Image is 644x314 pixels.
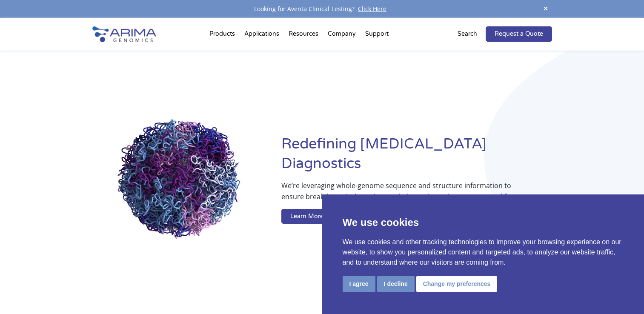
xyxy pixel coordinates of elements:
h1: Redefining [MEDICAL_DATA] Diagnostics [281,134,552,180]
p: Search [458,29,477,40]
a: Learn More [281,209,332,224]
button: I agree [343,276,375,292]
img: Arima-Genomics-logo [92,26,156,42]
button: Change my preferences [416,276,498,292]
a: Click Here [355,5,390,13]
button: I decline [377,276,415,292]
p: We use cookies and other tracking technologies to improve your browsing experience on our website... [343,237,624,268]
div: Looking for Aventa Clinical Testing? [92,3,552,14]
p: We use cookies [343,215,624,230]
a: Request a Quote [486,26,552,42]
p: We’re leveraging whole-genome sequence and structure information to ensure breakthrough therapies... [281,180,518,209]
